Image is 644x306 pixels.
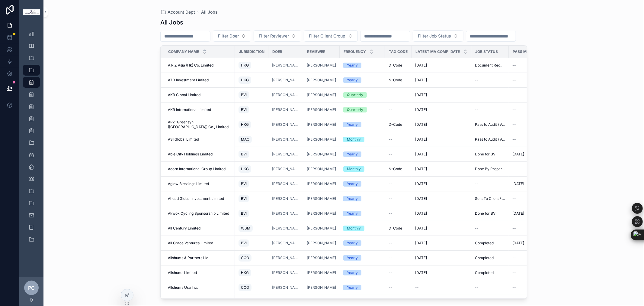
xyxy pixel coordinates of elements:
[415,226,427,231] span: [DATE]
[347,255,358,261] div: Yearly
[307,211,336,216] a: [PERSON_NAME]
[389,63,402,68] span: D-Code
[475,196,505,201] span: Sent To Client / Trustee / Tax Preparer
[415,63,468,68] a: [DATE]
[168,196,231,201] a: Ahead Global Investment Limited
[272,78,300,83] a: [PERSON_NAME]
[415,78,468,83] a: [DATE]
[239,179,265,189] a: BVI
[347,92,363,98] div: Quarterly
[347,196,358,201] div: Yearly
[512,78,516,83] span: --
[307,93,336,97] a: [PERSON_NAME]
[415,122,427,127] span: [DATE]
[475,152,505,157] a: Done for BVI
[168,211,231,216] a: Akwok Cycling Sponsorship Limited
[415,167,468,171] a: [DATE]
[512,211,524,216] span: [DATE]
[307,181,336,186] a: [PERSON_NAME]
[475,137,505,142] span: Pass to Audit / Awaiting Audit Report
[307,63,336,68] a: [PERSON_NAME]
[272,63,300,68] span: [PERSON_NAME]
[512,181,571,186] a: [DATE]
[241,107,247,112] span: BVI
[415,122,468,127] a: [DATE]
[213,30,251,42] button: Select Button
[239,194,265,203] a: BVI
[347,107,363,112] div: Quarterly
[307,196,336,201] a: [PERSON_NAME]
[512,137,571,142] a: --
[415,93,468,97] a: [DATE]
[168,196,224,201] span: Ahead Global Investment Limited
[343,122,381,127] a: Yearly
[512,122,571,127] a: --
[347,166,361,172] div: Monthly
[389,137,392,142] span: --
[347,137,361,142] div: Monthly
[239,75,265,85] a: HKG
[239,209,265,218] a: BVI
[241,256,249,260] span: CCO
[512,196,516,201] span: --
[309,33,345,39] span: Filter Client Group
[168,241,231,246] a: All Grace Ventures Limited
[168,181,231,186] a: Aglow Blessings Limited
[475,241,494,246] span: Completed
[168,93,231,97] a: AKR Global Limited
[415,181,468,186] a: [DATE]
[239,268,265,278] a: HKG
[272,196,300,201] a: [PERSON_NAME]
[415,211,468,216] a: [DATE]
[168,211,229,216] span: Akwok Cycling Sponsorship Limited
[239,223,265,233] a: WSM
[415,167,427,171] span: [DATE]
[168,137,199,142] span: ASI Global Limited
[239,60,265,70] a: HKG
[307,152,336,157] span: [PERSON_NAME]
[307,226,336,231] a: [PERSON_NAME]
[343,77,381,83] a: Yearly
[272,226,300,231] a: [PERSON_NAME]
[415,152,468,157] a: [DATE]
[512,78,571,83] a: --
[475,211,505,216] a: Done for BVI
[307,137,336,142] a: [PERSON_NAME]
[272,181,300,186] a: [PERSON_NAME]
[389,181,392,186] span: --
[512,241,571,246] a: [DATE]
[389,167,402,171] span: N-Code
[241,93,247,97] span: BVI
[272,211,300,216] a: [PERSON_NAME]
[168,120,231,129] a: ARZ-Greensyn ([GEOGRAPHIC_DATA]) Co., Limited
[239,238,265,248] a: BVI
[272,122,300,127] a: [PERSON_NAME]
[512,256,571,260] a: --
[343,211,381,216] a: Yearly
[475,63,505,68] span: Document Requested
[343,107,381,112] a: Quarterly
[168,256,231,260] a: Allshums & Partners Llc
[168,270,197,275] span: Allshums Limited
[347,226,361,231] div: Monthly
[512,167,571,171] a: --
[241,78,249,83] span: HKG
[241,196,247,201] span: BVI
[415,107,427,112] span: [DATE]
[415,107,468,112] a: [DATE]
[389,107,392,112] span: --
[475,122,505,127] span: Pass to Audit / Awaiting Audit Report
[389,93,408,97] a: --
[19,24,43,253] div: scrollable content
[259,33,289,39] span: Filter Reviewer
[475,181,505,186] a: --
